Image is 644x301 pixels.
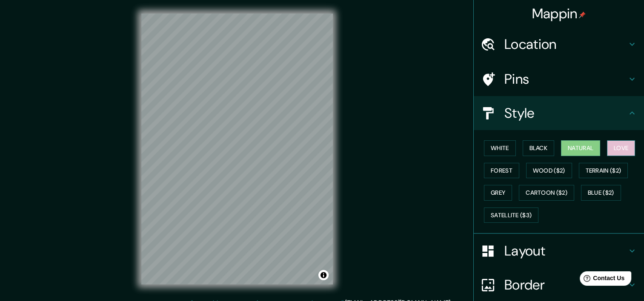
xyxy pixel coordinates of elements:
[523,140,555,156] button: Black
[579,163,628,179] button: Terrain ($2)
[484,163,519,179] button: Forest
[484,185,512,201] button: Grey
[581,185,621,201] button: Blue ($2)
[504,36,627,53] h4: Location
[607,140,635,156] button: Love
[474,234,644,268] div: Layout
[318,270,329,280] button: Toggle attribution
[504,105,627,122] h4: Style
[532,5,586,22] h4: Mappin
[484,140,516,156] button: White
[504,242,627,259] h4: Layout
[474,62,644,96] div: Pins
[474,96,644,130] div: Style
[526,163,572,179] button: Wood ($2)
[141,14,333,284] canvas: Map
[519,185,574,201] button: Cartoon ($2)
[568,268,635,292] iframe: Help widget launcher
[504,71,627,88] h4: Pins
[579,11,586,18] img: pin-icon.png
[484,207,538,223] button: Satellite ($3)
[474,27,644,61] div: Location
[504,276,627,293] h4: Border
[561,140,600,156] button: Natural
